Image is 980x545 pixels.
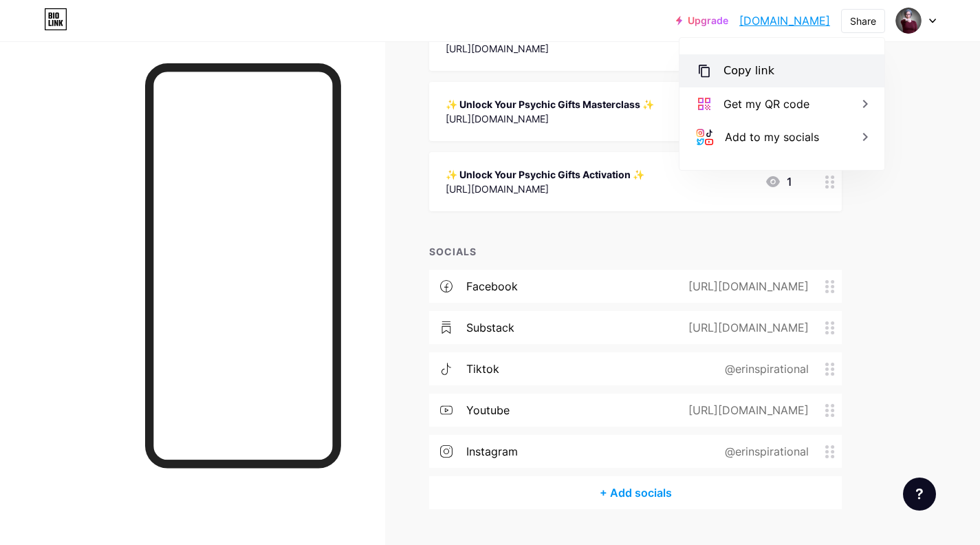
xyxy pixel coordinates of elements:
div: [URL][DOMAIN_NAME] [446,111,654,126]
div: tiktok [466,361,499,377]
div: instagram [466,443,518,460]
div: + Add socials [429,476,842,509]
div: [URL][DOMAIN_NAME] [666,278,825,295]
a: [DOMAIN_NAME] [739,12,830,29]
div: [URL][DOMAIN_NAME] [666,319,825,336]
div: [URL][DOMAIN_NAME] [446,41,701,56]
div: [URL][DOMAIN_NAME] [446,182,644,196]
img: Erin Gallagher [895,8,922,34]
div: @erinspirational [703,361,825,377]
div: youtube [466,402,510,418]
div: @erinspirational [703,443,825,460]
div: Share [850,14,876,28]
div: ✨ Unlock Your Psychic Gifts Activation ✨ [446,167,644,182]
div: [URL][DOMAIN_NAME] [666,402,825,418]
div: 1 [765,173,792,190]
div: facebook [466,278,518,295]
div: Get my QR code [723,96,809,112]
div: ✨ Unlock Your Psychic Gifts Masterclass ✨ [446,97,654,111]
a: Upgrade [676,15,728,26]
div: Copy link [723,63,774,79]
div: SOCIALS [429,244,842,259]
div: Add to my socials [725,129,819,145]
div: substack [466,319,514,336]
